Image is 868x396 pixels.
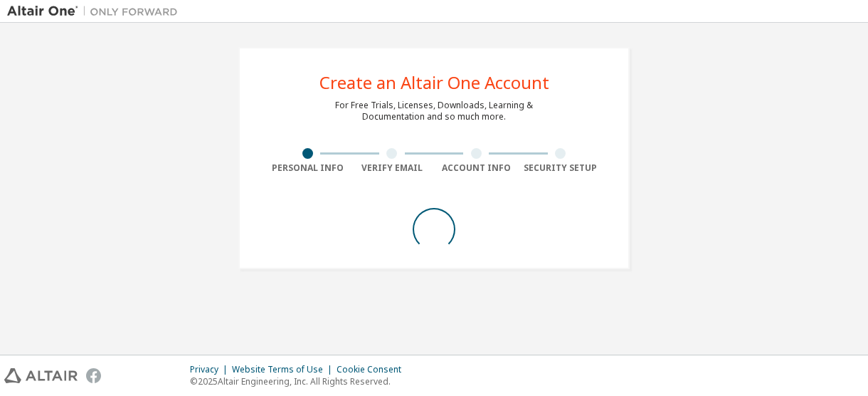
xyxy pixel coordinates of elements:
div: Privacy [190,364,232,375]
div: Personal Info [265,162,350,174]
div: Account Info [434,162,519,174]
div: Cookie Consent [337,364,410,375]
div: Website Terms of Use [232,364,337,375]
img: Altair One [7,4,185,19]
div: For Free Trials, Licenses, Downloads, Learning & Documentation and so much more. [335,100,533,123]
div: Security Setup [519,162,603,174]
div: Verify Email [350,162,435,174]
img: altair_logo.svg [4,368,78,383]
img: facebook.svg [86,368,101,383]
p: © 2025 Altair Engineering, Inc. All Rights Reserved. [190,375,410,387]
div: Create an Altair One Account [319,74,549,91]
